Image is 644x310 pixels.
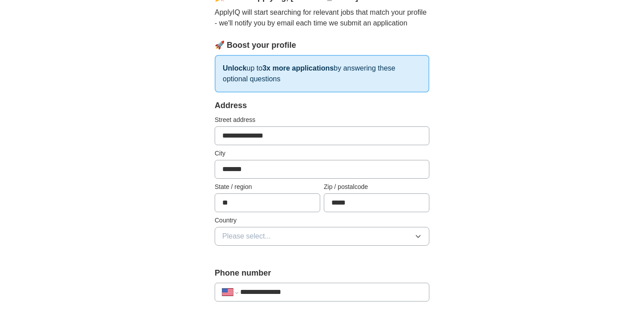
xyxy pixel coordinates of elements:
strong: 3x more applications [263,64,334,72]
p: ApplyIQ will start searching for relevant jobs that match your profile - we'll notify you by emai... [215,7,429,29]
label: Zip / postalcode [324,182,429,192]
div: Address [215,100,429,112]
p: up to by answering these optional questions [215,55,429,92]
label: State / region [215,182,320,192]
span: Please select... [222,231,271,242]
label: Country [215,216,429,225]
button: Please select... [215,227,429,246]
strong: Unlock [223,64,246,72]
div: 🚀 Boost your profile [215,39,429,51]
label: City [215,149,429,158]
label: Street address [215,115,429,125]
label: Phone number [215,267,429,279]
